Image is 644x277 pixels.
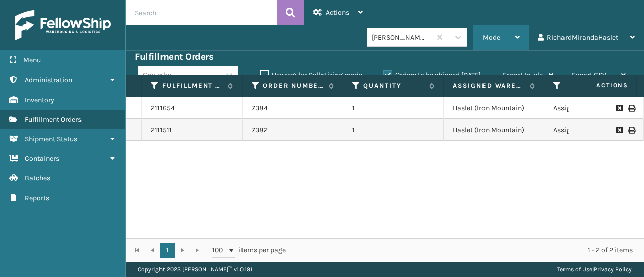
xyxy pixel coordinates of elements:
[482,33,500,42] span: Mode
[25,76,72,84] span: Administration
[25,174,50,182] span: Batches
[25,194,49,202] span: Reports
[212,245,227,255] span: 100
[243,97,343,119] td: 7384
[594,266,632,273] a: Privacy Policy
[363,81,424,90] label: Quantity
[343,119,444,141] td: 1
[160,243,175,258] a: 1
[557,266,592,273] a: Terms of Use
[616,105,622,112] i: Request to Be Cancelled
[25,135,77,143] span: Shipment Status
[151,125,172,135] a: 2111511
[25,154,59,163] span: Containers
[143,70,171,80] div: Group by
[138,262,252,277] p: Copyright 2023 [PERSON_NAME]™ v 1.0.191
[23,56,41,64] span: Menu
[453,81,525,90] label: Assigned Warehouse
[565,77,634,94] span: Actions
[444,119,544,141] td: Haslet (Iron Mountain)
[372,32,432,43] div: [PERSON_NAME] Brands
[628,105,634,112] i: Print Label
[162,81,223,90] label: Fulfillment Order Id
[15,10,111,40] img: logo
[444,97,544,119] td: Haslet (Iron Mountain)
[25,115,82,124] span: Fulfillment Orders
[25,96,54,104] span: Inventory
[572,71,606,79] span: Export CSV
[383,71,481,79] label: Orders to be shipped [DATE]
[326,8,349,17] span: Actions
[538,25,635,50] div: RichardMirandaHaslet
[343,97,444,119] td: 1
[243,119,343,141] td: 7382
[135,51,213,63] h3: Fulfillment Orders
[300,245,633,255] div: 1 - 2 of 2 items
[260,71,362,79] label: Use regular Palletizing mode
[557,262,632,277] div: |
[151,103,175,113] a: 2111654
[502,71,543,79] span: Export to .xls
[628,127,634,134] i: Print Label
[212,243,286,258] span: items per page
[263,81,324,90] label: Order Number
[616,127,622,134] i: Request to Be Cancelled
